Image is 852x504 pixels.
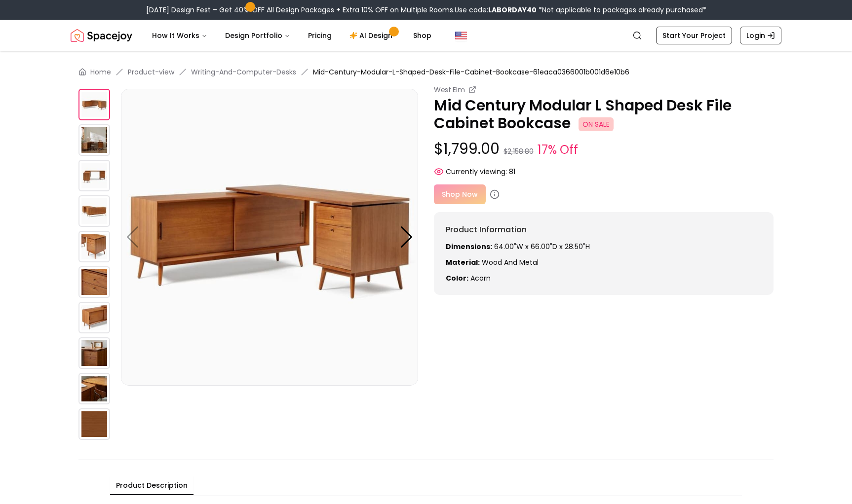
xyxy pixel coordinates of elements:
[78,337,110,369] img: https://storage.googleapis.com/spacejoy-main/assets/61eaca0366001b001d6e10b6/product_7_imha3f7j5o5
[78,67,774,77] nav: breadcrumb
[656,27,732,44] a: Start Your Project
[446,224,762,236] h6: Product Information
[146,5,706,15] div: [DATE] Design Fest – Get 40% OFF All Design Packages + Extra 10% OFF on Multiple Rooms.
[78,373,110,404] img: https://storage.googleapis.com/spacejoy-main/assets/61eaca0366001b001d6e10b6/product_8_i8melm4bn0eh
[537,5,706,15] span: *Not applicable to packages already purchased*
[434,140,774,159] p: $1,799.00
[446,242,762,252] p: 64.00"W x 66.00"D x 28.50"H
[71,20,781,51] nav: Global
[434,97,774,132] p: Mid Century Modular L Shaped Desk File Cabinet Bookcase
[71,26,132,45] img: Spacejoy Logo
[78,124,110,156] img: https://storage.googleapis.com/spacejoy-main/assets/61eaca0366001b001d6e10b6/product_1_9c7m093dgpjk
[446,167,507,177] span: Currently viewing:
[78,89,110,120] img: https://storage.googleapis.com/spacejoy-main/assets/61eaca0366001b001d6e10b6/product_0_m9jc64oon3d
[342,26,403,45] a: AI Design
[78,231,110,262] img: https://storage.googleapis.com/spacejoy-main/assets/61eaca0366001b001d6e10b6/product_4_9lbeon4nkba5
[144,26,215,45] button: How It Works
[509,167,515,177] span: 81
[300,26,340,45] a: Pricing
[488,5,537,15] b: LABORDAY40
[503,146,534,156] small: $2,158.80
[482,257,539,267] span: Wood and Metal
[538,141,578,159] small: 17% Off
[434,85,465,95] small: West Elm
[78,266,110,298] img: https://storage.googleapis.com/spacejoy-main/assets/61eaca0366001b001d6e10b6/product_5_g4bo3fi4j1hj
[78,195,110,227] img: https://storage.googleapis.com/spacejoy-main/assets/61eaca0366001b001d6e10b6/product_3_3k2l0cpomdo
[128,67,174,77] a: Product-view
[405,26,439,45] a: Shop
[740,27,781,44] a: Login
[78,160,110,191] img: https://storage.googleapis.com/spacejoy-main/assets/61eaca0366001b001d6e10b6/product_2_40k6nogdbe6l
[217,26,298,45] button: Design Portfolio
[455,30,467,41] img: United States
[110,476,194,495] button: Product Description
[470,273,491,283] span: acorn
[191,67,296,77] a: Writing-And-Computer-Desks
[121,89,418,386] img: https://storage.googleapis.com/spacejoy-main/assets/61eaca0366001b001d6e10b6/product_0_m9jc64oon3d
[446,273,468,283] strong: Color:
[78,302,110,333] img: https://storage.googleapis.com/spacejoy-main/assets/61eaca0366001b001d6e10b6/product_6_28c4ehcl93nn
[90,67,111,77] a: Home
[71,26,132,45] a: Spacejoy
[446,242,492,252] strong: Dimensions:
[144,26,439,45] nav: Main
[313,67,629,77] span: Mid-Century-Modular-L-Shaped-Desk-File-Cabinet-Bookcase-61eaca0366001b001d6e10b6
[446,257,480,267] strong: Material:
[579,117,614,131] span: ON SALE
[78,408,110,440] img: https://storage.googleapis.com/spacejoy-main/assets/61eaca0366001b001d6e10b6/product_9_gf5n399l3hi
[455,5,537,15] span: Use code:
